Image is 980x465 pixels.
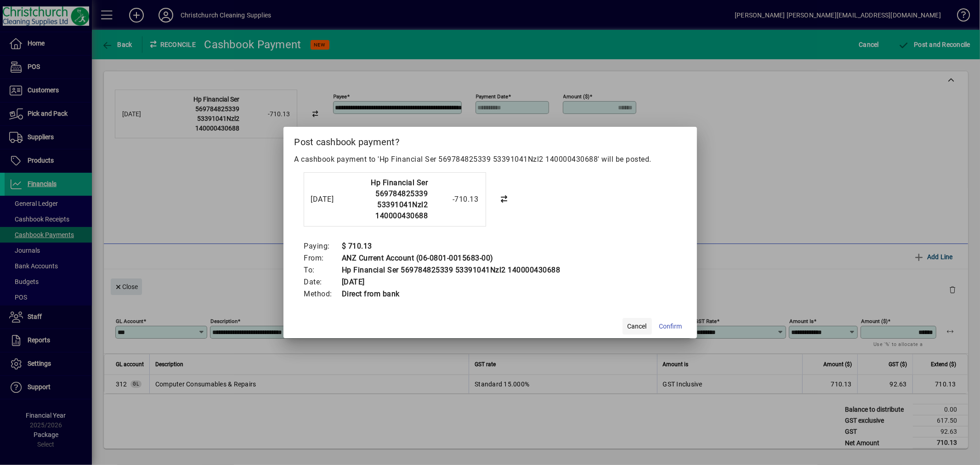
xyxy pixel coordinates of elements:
[304,276,342,288] td: Date:
[341,288,561,300] td: Direct from bank
[304,288,342,300] td: Method:
[628,322,647,331] span: Cancel
[304,264,342,276] td: To:
[341,240,561,252] td: $ 710.13
[341,276,561,288] td: [DATE]
[433,194,479,205] div: -710.13
[656,318,686,335] button: Confirm
[295,154,686,165] p: A cashbook payment to 'Hp Financial Ser 569784825339 53391041Nzl2 140000430688' will be posted.
[283,127,697,153] h2: Post cashbook payment?
[304,252,342,264] td: From:
[341,252,561,264] td: ANZ Current Account (06-0801-0015683-00)
[371,178,428,220] strong: Hp Financial Ser 569784825339 53391041Nzl2 140000430688
[659,322,682,331] span: Confirm
[304,240,342,252] td: Paying:
[623,318,652,335] button: Cancel
[311,194,348,205] div: [DATE]
[341,264,561,276] td: Hp Financial Ser 569784825339 53391041Nzl2 140000430688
